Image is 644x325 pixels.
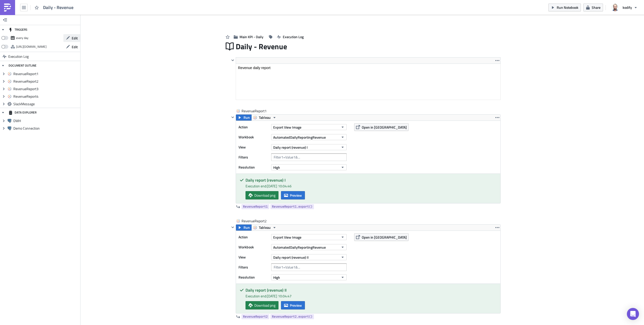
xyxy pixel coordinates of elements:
[9,61,36,70] div: DOCUMENT OUTLINE
[4,4,12,12] img: PushMetrics
[273,145,308,150] span: Daily report (revenue) I
[246,191,278,199] a: Download png
[592,5,600,10] span: Share
[271,254,347,260] button: Daily report (revenue) II
[251,225,278,231] button: Tableau
[259,115,271,121] span: Tableau
[273,275,280,280] span: High
[259,225,271,231] span: Tableau
[13,79,79,84] span: RevenueReport2
[72,44,78,49] span: Edit
[623,5,632,10] span: kodify
[271,263,347,271] input: Filter1=Value1&...
[274,33,306,41] button: Execution Log
[13,119,79,123] span: DWH
[283,34,304,39] span: Execution Log
[13,126,79,131] span: Demo Connection
[13,87,79,91] span: RevenueReport3
[611,3,619,12] img: Avatar
[271,153,347,161] input: Filter1=Value1&...
[72,35,78,41] span: Edit
[290,193,302,198] span: Preview
[230,224,236,230] button: Hide content
[16,34,28,42] div: every day
[2,2,252,6] p: Daily Revenue Report.
[246,293,497,299] div: Execution end: [DATE] 10:04:47
[608,2,640,13] button: kodify
[230,114,236,120] button: Hide content
[557,5,578,10] span: Run Notebook
[271,124,347,130] button: Export View Image
[238,153,269,161] label: Filters
[243,204,268,209] span: RevenueReport1
[270,204,314,209] a: RevenueReport1.export()
[236,64,500,100] iframe: Rich Text Area
[238,274,269,281] label: Resolution
[271,234,347,240] button: Export View Image
[16,43,47,50] div: https://pushmetrics.io/api/v1/report/akLK7VOL8B/webhook?token=2c89cd8b996f41dd9e3ed865bf74c885
[238,233,269,241] label: Action
[290,303,302,308] span: Preview
[9,25,27,34] div: TRIGGERS
[270,314,314,319] a: RevenueReport2.export()
[246,288,497,292] h5: Daily report (revenue) II
[246,301,278,309] a: Download png
[238,123,269,131] label: Action
[272,204,312,209] span: RevenueReport1.export()
[583,4,603,11] button: Share
[271,144,347,150] button: Daily report (revenue) I
[244,115,250,121] span: Run
[238,253,269,261] label: View
[231,33,266,41] button: Main KPI - Daily
[246,178,497,182] h5: Daily report (revenue) I
[362,235,407,240] span: Open in [GEOGRAPHIC_DATA]
[63,34,80,42] button: Edit
[271,244,347,250] button: AutomatedDailyReportingRevenue
[238,133,269,141] label: Workbook
[238,243,269,251] label: Workbook
[251,115,278,121] button: Tableau
[230,57,236,63] button: Hide content
[242,204,269,209] a: RevenueReport1
[242,219,267,224] span: RevenueReport2
[13,72,79,76] span: RevenueReport1
[273,125,301,130] span: Export View Image
[271,164,347,170] button: High
[238,164,269,171] label: Resolution
[271,274,347,280] button: High
[236,225,252,231] button: Run
[242,109,267,114] span: RevenueReport1
[63,43,80,51] button: Edit
[273,135,326,140] span: AutomatedDailyReportingRevenue
[238,263,269,271] label: Filters
[243,314,268,319] span: RevenueReport2
[273,235,301,240] span: Export View Image
[273,165,280,170] span: High
[8,52,29,61] span: Execution Log
[2,2,252,6] body: Rich Text Area. Press ALT-0 for help.
[548,4,581,11] button: Run Notebook
[236,115,252,121] button: Run
[242,314,269,319] a: RevenueReport2
[9,108,36,117] div: DATA EXPLORER
[254,193,275,198] span: Download png
[254,303,275,308] span: Download png
[354,123,409,131] button: Open in [GEOGRAPHIC_DATA]
[627,308,639,320] div: Open Intercom Messenger
[272,314,312,319] span: RevenueReport2.export()
[281,191,305,199] button: Preview
[43,5,74,10] span: Daily - Revenue
[281,301,305,309] button: Preview
[362,125,407,130] span: Open in [GEOGRAPHIC_DATA]
[236,42,288,51] span: Daily - Revenue
[354,233,409,241] button: Open in [GEOGRAPHIC_DATA]
[246,183,497,189] div: Execution end: [DATE] 10:04:46
[244,225,250,231] span: Run
[273,245,326,250] span: AutomatedDailyReportingRevenue
[13,102,79,106] span: SlackMessage
[238,143,269,151] label: View
[239,34,263,39] span: Main KPI - Daily
[273,255,309,260] span: Daily report (revenue) II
